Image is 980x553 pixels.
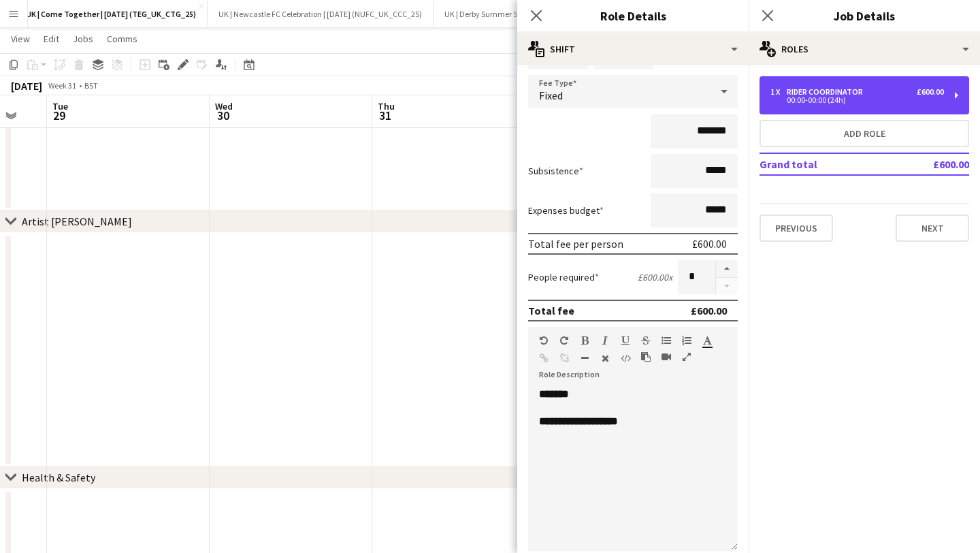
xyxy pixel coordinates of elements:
span: Fixed [539,89,563,102]
td: Grand total [759,153,888,175]
button: Add role [759,120,969,147]
div: £600.00 [691,304,727,317]
button: Text Color [702,335,712,346]
button: Italic [600,335,610,346]
button: UK | Newcastle FC Celebration | [DATE] (NUFC_UK_CCC_25) [208,1,434,27]
span: Tue [52,100,68,112]
button: Paste as plain text [641,351,651,362]
span: View [11,33,30,45]
div: Health & Safety [22,471,95,484]
button: Ordered List [682,335,691,346]
label: Subsistence [528,165,583,177]
button: Clear Formatting [600,353,610,364]
a: Jobs [67,30,99,48]
button: Next [896,215,969,242]
button: Fullscreen [682,351,691,362]
div: Total fee per person [528,237,623,251]
div: £600.00 x [638,271,672,283]
span: Week 31 [45,80,79,91]
span: Comms [107,33,137,45]
button: Horizontal Line [580,353,589,364]
div: 00:00-00:00 (24h) [770,97,944,104]
button: Redo [559,335,569,346]
button: Strikethrough [641,335,651,346]
div: Roles [749,33,980,65]
button: HTML Code [621,353,630,364]
button: Underline [621,335,630,346]
td: £600.00 [888,153,969,175]
button: Unordered List [661,335,671,346]
button: Bold [580,335,589,346]
div: Total fee [528,304,574,317]
button: Previous [759,215,833,242]
span: 29 [50,108,68,123]
div: Artist [PERSON_NAME] [22,215,132,228]
div: Rider Coordinator [787,87,868,97]
div: BST [84,80,98,91]
div: Shift [517,33,749,65]
div: 1 x [770,87,787,97]
span: Wed [215,100,233,112]
span: 30 [213,108,233,123]
a: Edit [38,30,65,48]
h3: Job Details [749,7,980,25]
button: UK | Come Together | [DATE] (TEG_UK_CTG_25) [15,1,208,27]
span: Jobs [73,33,93,45]
span: Edit [44,33,59,45]
button: Increase [716,260,738,278]
div: [DATE] [11,79,42,93]
span: 31 [376,108,395,123]
label: People required [528,271,599,283]
h3: Role Details [517,7,749,25]
label: Expenses budget [528,204,604,217]
div: £600.00 [917,87,944,97]
a: View [5,30,35,48]
button: UK | Derby Summer Sessions | [DATE] (C&T_UK_DSS_25) [434,1,648,27]
div: £600.00 [692,237,727,251]
button: Undo [539,335,549,346]
button: Insert video [661,351,671,362]
a: Comms [101,30,143,48]
span: Thu [378,100,395,112]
